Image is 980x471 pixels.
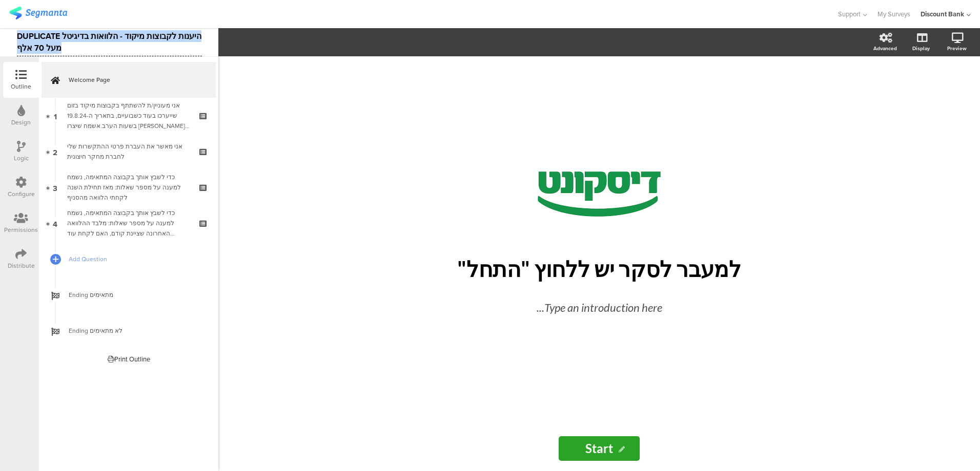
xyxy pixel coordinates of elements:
div: Discount Bank [921,9,964,19]
div: DUPLICATE היענות לקבוצות מיקוד - הלוואות בדיגיטל מעל 70 אלף [17,28,202,56]
span: Support [838,9,861,19]
div: כדי לשבץ אותך בקבוצה המתאימה, נשמח למענה על מספר שאלות: מאז תחילת השנה לקחתי הלוואה מהסניף [67,172,190,203]
span: 4 [53,218,57,229]
input: Start [559,436,640,461]
div: Advanced [873,45,897,52]
span: 1 [54,110,57,121]
div: Distribute [8,261,35,270]
span: 2 [53,146,57,157]
div: Configure [8,189,35,199]
img: segmanta logo [9,7,67,19]
a: 2 אני מאשר את העברת פרטי ההתקשרות שלי לחברת מחקר חיצונית [42,134,216,169]
div: Display [912,45,930,52]
a: Ending מתאימים [42,277,216,313]
div: Design [11,118,31,127]
span: Add Question [69,254,200,264]
a: 3 כדי לשבץ אותך בקבוצה המתאימה, נשמח למענה על מספר שאלות: מאז תחילת השנה לקחתי הלוואה מהסניף [42,169,216,205]
div: אני מעוניין/ת להשתתף בקבוצות מיקוד בזום שייערכו בעוד כשבועיים, בתאריך ה-19.8.24 בשעות הערב.אשמח ש... [67,100,190,131]
a: Welcome Page [42,62,216,98]
div: Permissions [4,225,38,234]
span: 3 [53,182,57,193]
a: Ending לא מתאימים [42,313,216,349]
a: 4 כדי לשבץ אותך בקבוצה המתאימה, נשמח למענה על מספר שאלות: מלבד ההלוואה האחרונה שציינת קודם, האם ל... [42,205,216,241]
div: Outline [11,82,31,91]
a: 1 אני מעוניין/ת להשתתף בקבוצות מיקוד בזום שייערכו בעוד כשבועיים, בתאריך ה-19.8.24 בשעות הערב.אשמח... [42,98,216,134]
p: למעבר לסקר יש ללחוץ "התחל" [410,256,789,282]
div: Print Outline [108,354,150,364]
div: Type an introduction here... [420,299,779,316]
span: Ending מתאימים [69,290,200,300]
span: Ending לא מתאימים [69,326,200,336]
div: אני מאשר את העברת פרטי ההתקשרות שלי לחברת מחקר חיצונית [67,141,190,162]
div: Logic [14,154,29,163]
span: Welcome Page [69,75,200,85]
div: כדי לשבץ אותך בקבוצה המתאימה, נשמח למענה על מספר שאלות: מלבד ההלוואה האחרונה שציינת קודם, האם לקח... [67,208,190,239]
div: Preview [947,45,967,52]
